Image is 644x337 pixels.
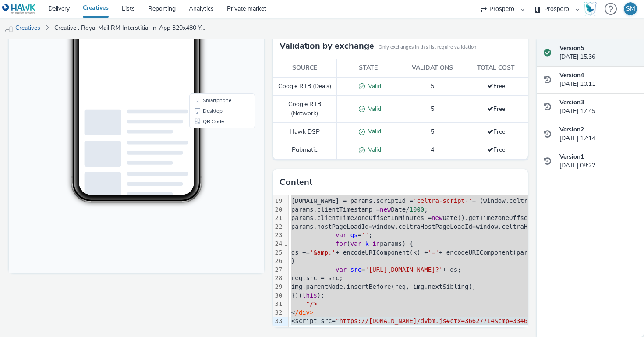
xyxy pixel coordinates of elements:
div: 26 [273,257,284,266]
span: var [336,231,347,238]
td: Google RTB (Deals) [273,77,337,96]
span: 9:40 [79,34,87,39]
span: Valid [365,82,381,90]
th: Source [273,59,337,77]
span: /div> [295,309,313,316]
div: [DATE] 17:45 [559,98,637,116]
a: Hawk Academy [584,2,600,16]
div: 20 [273,206,284,214]
span: k [365,240,368,247]
div: 32 [273,309,284,317]
div: [DATE] 15:36 [559,44,637,62]
span: Smartphone [194,184,223,189]
div: 25 [273,248,284,257]
li: Desktop [182,192,244,202]
div: 19 [273,197,284,206]
th: Validations [400,59,464,77]
span: new [432,214,442,221]
span: Free [487,82,505,90]
span: Free [487,128,505,136]
span: Valid [365,145,381,154]
span: 'celtra-script-' [413,197,472,204]
div: 33 [273,317,284,326]
span: 5 [431,105,434,113]
div: 22 [273,223,284,231]
li: Smartphone [182,181,244,192]
span: for [336,240,347,247]
div: 31 [273,300,284,309]
li: QR Code [182,202,244,213]
div: 23 [273,231,284,240]
a: Creative : Royal Mail RM Interstitial In-App 320x480 Young Explorers [50,18,211,39]
span: src [350,266,361,273]
td: Pubmatic [273,141,337,160]
strong: Version 5 [559,44,584,52]
span: this [302,292,317,299]
div: 27 [273,266,284,274]
h3: Content [280,176,312,189]
span: in [372,240,380,247]
span: '' [361,231,369,238]
span: '=' [428,249,439,256]
span: Free [487,105,505,113]
div: 24 [273,240,284,248]
span: 4 [431,145,434,154]
div: [DATE] 10:11 [559,71,637,89]
div: [DATE] 17:14 [559,125,637,143]
span: new [380,206,391,213]
span: var [350,240,361,247]
strong: Version 2 [559,125,584,134]
span: qs [350,231,358,238]
span: 1000 [410,206,425,213]
span: QR Code [194,205,215,210]
span: "/> [306,300,317,307]
td: Google RTB (Network) [273,96,337,123]
td: Hawk DSP [273,123,337,141]
div: 29 [273,283,284,291]
div: 30 [273,291,284,300]
div: [DATE] 08:22 [559,153,637,170]
span: Desktop [194,195,214,200]
div: 21 [273,214,284,223]
img: Hawk Academy [584,2,597,16]
h3: Validation by exchange [280,39,374,53]
span: '[URL][DOMAIN_NAME]?' [365,266,442,273]
strong: Version 3 [559,98,584,106]
img: mobile [4,24,13,33]
strong: Version 1 [559,153,584,161]
small: Only exchanges in this list require validation [379,44,476,51]
span: var [336,266,347,273]
th: State [336,59,400,77]
span: '&amp;' [310,249,336,256]
strong: Version 4 [559,71,584,79]
div: SM [626,2,635,15]
span: Free [487,145,505,154]
span: Valid [365,127,381,135]
th: Total cost [464,59,528,77]
div: 28 [273,274,284,283]
span: 5 [431,82,434,90]
span: 5 [431,128,434,136]
img: undefined Logo [2,4,36,14]
span: Fold line [283,240,288,247]
span: Valid [365,105,381,113]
